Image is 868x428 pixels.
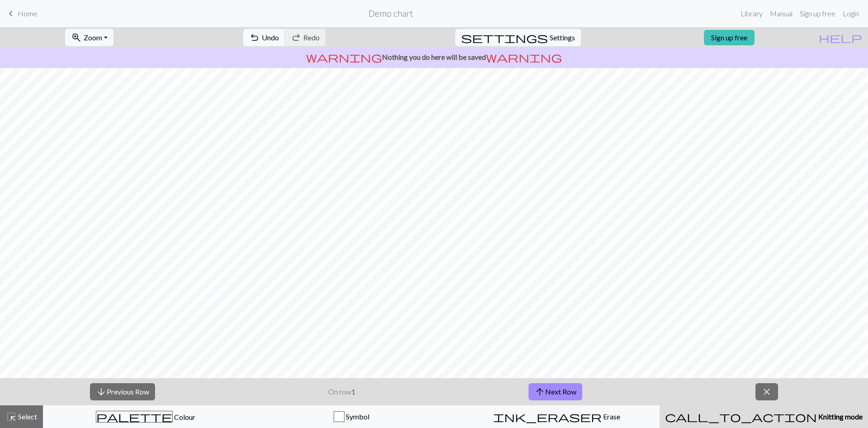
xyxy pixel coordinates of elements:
button: Previous Row [90,383,155,400]
span: Knitting mode [817,412,863,421]
p: Nothing you do here will be saved [4,52,864,63]
span: settings [461,31,548,44]
a: Home [5,6,38,21]
button: Colour [43,405,249,428]
span: Undo [262,33,279,42]
span: Home [18,9,38,18]
a: Sign up free [796,5,839,23]
a: Login [839,5,863,23]
span: Zoom [84,33,102,42]
span: warning [486,51,562,63]
h2: Demo chart [368,8,413,19]
span: Erase [602,412,620,421]
a: Library [737,5,766,23]
span: arrow_downward [96,385,107,398]
button: Erase [454,405,660,428]
button: Next Row [528,383,582,400]
span: zoom_in [71,31,82,44]
span: highlight_alt [6,410,17,423]
a: Sign up free [704,30,755,45]
span: call_to_action [665,410,817,423]
button: Undo [243,29,285,46]
span: Settings [550,32,575,43]
button: Knitting mode [660,405,868,428]
button: SettingsSettings [455,29,581,46]
span: warning [306,51,382,63]
span: Select [17,412,37,421]
span: palette [96,410,172,423]
p: On row [328,386,355,397]
button: Zoom [65,29,113,46]
span: keyboard_arrow_left [5,7,16,20]
span: arrow_upward [534,385,545,398]
strong: 1 [351,387,355,396]
span: ink_eraser [493,410,602,423]
button: Symbol [249,405,454,428]
span: close [761,385,772,398]
span: Colour [173,413,195,421]
span: undo [249,31,260,44]
span: help [819,31,862,44]
span: Symbol [344,412,369,421]
a: Manual [766,5,796,23]
i: Settings [461,32,548,43]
